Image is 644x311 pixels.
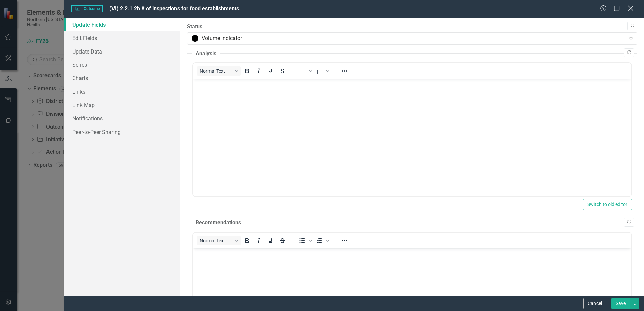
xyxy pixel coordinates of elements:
button: Bold [241,236,253,245]
span: Normal Text [200,68,233,74]
button: Cancel [583,298,606,309]
div: Numbered list [314,66,330,76]
a: Links [64,85,180,98]
button: Underline [265,66,276,76]
a: Update Fields [64,18,180,31]
button: Underline [265,236,276,245]
button: Italic [253,66,264,76]
button: Strikethrough [277,236,288,245]
div: Bullet list [296,66,313,76]
a: Series [64,58,180,71]
a: Notifications [64,112,180,125]
button: Block Normal Text [197,236,241,245]
label: Status [187,23,637,31]
div: Numbered list [314,236,330,245]
a: Peer-to-Peer Sharing [64,125,180,139]
span: Normal Text [200,238,233,243]
div: Bullet list [296,236,313,245]
a: Update Data [64,45,180,58]
button: Save [611,298,630,309]
button: Switch to old editor [583,199,632,210]
button: Reveal or hide additional toolbar items [339,236,350,245]
button: Italic [253,236,264,245]
a: Edit Fields [64,31,180,45]
iframe: Rich Text Area [193,79,631,196]
a: Charts [64,71,180,85]
button: Bold [241,66,253,76]
span: (VI) 2.2.1.2b # of inspections for food establishments. [109,5,241,12]
legend: Recommendations [192,219,245,227]
legend: Analysis [192,50,220,58]
button: Reveal or hide additional toolbar items [339,66,350,76]
button: Strikethrough [277,66,288,76]
button: Block Normal Text [197,66,241,76]
a: Link Map [64,98,180,112]
span: Outcome [71,5,102,12]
